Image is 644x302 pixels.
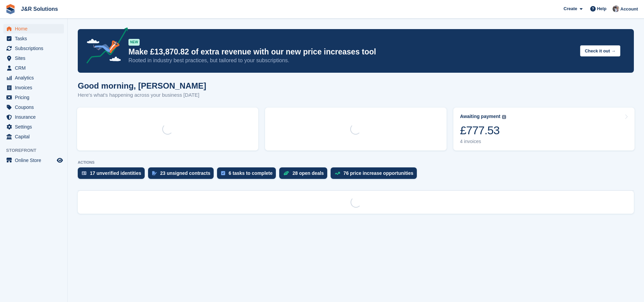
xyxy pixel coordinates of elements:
[128,39,140,46] div: NEW
[78,91,206,99] p: Here's what's happening across your business [DATE]
[335,172,340,175] img: price_increase_opportunities-93ffe204e8149a01c8c9dc8f82e8f89637d9d84a8eef4429ea346261dce0b2c0.svg
[229,170,272,176] div: 6 tasks to complete
[3,73,64,83] a: menu
[3,102,64,112] a: menu
[3,83,64,92] a: menu
[128,47,575,57] p: Make £13,870.82 of extra revenue with our new price increases tool
[613,5,619,12] img: Steve Revell
[82,171,87,175] img: verify_identity-adf6edd0f0f0b5bbfe63781bf79b02c33cf7c696d77639b501bdc392416b5a36.svg
[3,63,64,73] a: menu
[580,45,620,56] button: Check it out →
[460,114,501,119] div: Awaiting payment
[6,147,67,154] span: Storefront
[283,171,289,176] img: deal-1b604bf984904fb50ccaf53a9ad4b4a5d6e5aea283cecdc64d6e3604feb123c2.svg
[18,3,61,15] a: J&R Solutions
[152,171,157,175] img: contract_signature_icon-13c848040528278c33f63329250d36e43548de30e8caae1d1a13099fd9432cc5.svg
[221,171,225,175] img: task-75834270c22a3079a89374b754ae025e5fb1db73e45f91037f5363f120a921f8.svg
[56,156,64,164] a: Preview store
[502,115,506,119] img: icon-info-grey-7440780725fd019a000dd9b08b2336e03edf1995a4989e88bcd33f0948082b44.svg
[3,34,64,43] a: menu
[3,44,64,53] a: menu
[564,5,577,12] span: Create
[3,53,64,63] a: menu
[343,170,413,176] div: 76 price increase opportunities
[15,156,55,165] span: Online Store
[620,6,638,13] span: Account
[78,167,148,182] a: 17 unverified identities
[15,83,55,92] span: Invoices
[15,34,55,43] span: Tasks
[453,108,635,150] a: Awaiting payment £777.53 4 invoices
[15,24,55,33] span: Home
[3,122,64,132] a: menu
[279,167,331,182] a: 28 open deals
[217,167,279,182] a: 6 tasks to complete
[3,24,64,33] a: menu
[90,170,141,176] div: 17 unverified identities
[128,57,575,64] p: Rooted in industry best practices, but tailored to your subscriptions.
[15,132,55,141] span: Capital
[3,132,64,141] a: menu
[15,44,55,53] span: Subscriptions
[15,63,55,73] span: CRM
[460,123,506,137] div: £777.53
[331,167,420,182] a: 76 price increase opportunities
[3,156,64,165] a: menu
[78,160,634,165] p: ACTIONS
[15,112,55,122] span: Insurance
[460,139,506,144] div: 4 invoices
[3,112,64,122] a: menu
[81,27,128,66] img: price-adjustments-announcement-icon-8257ccfd72463d97f412b2fc003d46551f7dbcb40ab6d574587a9cd5c0d94...
[292,170,324,176] div: 28 open deals
[78,81,206,90] h1: Good morning, [PERSON_NAME]
[15,53,55,63] span: Sites
[15,102,55,112] span: Coupons
[15,93,55,102] span: Pricing
[15,122,55,132] span: Settings
[148,167,217,182] a: 23 unsigned contracts
[15,73,55,83] span: Analytics
[5,4,16,14] img: stora-icon-8386f47178a22dfd0bd8f6a31ec36ba5ce8667c1dd55bd0f319d3a0aa187defe.svg
[597,5,606,12] span: Help
[3,93,64,102] a: menu
[160,170,211,176] div: 23 unsigned contracts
